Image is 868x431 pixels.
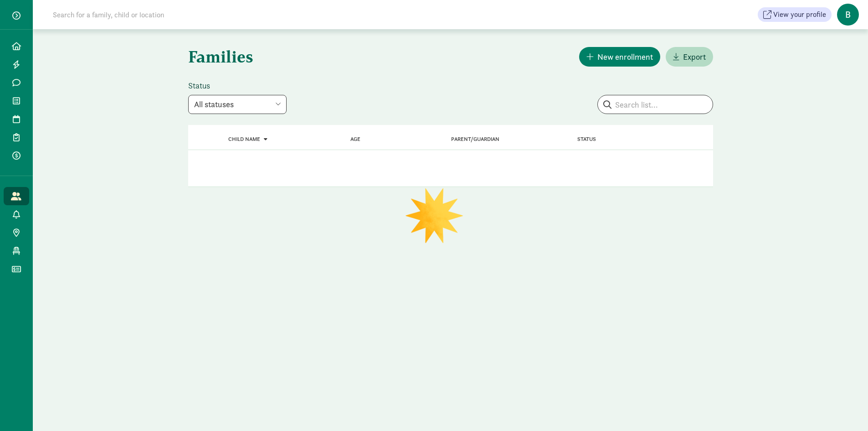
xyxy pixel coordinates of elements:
[758,7,832,22] button: View your profile
[579,47,660,67] button: New enrollment
[837,4,859,26] span: B
[188,80,287,91] label: Status
[683,51,706,63] span: Export
[47,5,303,24] input: Search for a family, child or location
[577,136,596,142] span: Status
[773,9,826,20] span: View your profile
[666,47,713,67] button: Export
[228,136,260,142] span: Child name
[597,51,653,63] span: New enrollment
[598,95,713,114] input: Search list...
[228,136,267,142] a: Child name
[451,136,499,142] a: Parent/Guardian
[350,136,360,142] a: Age
[188,40,449,73] h1: Families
